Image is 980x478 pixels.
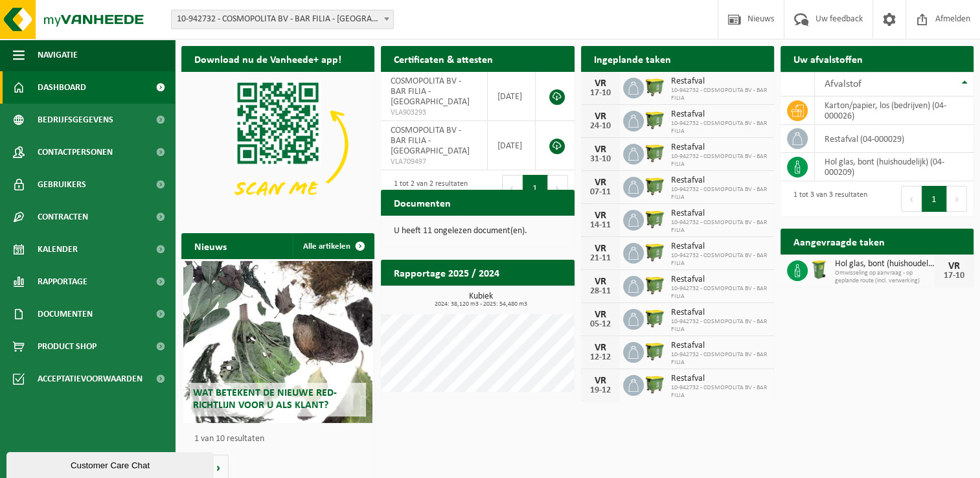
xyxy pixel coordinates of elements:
[194,435,368,444] p: 1 van 10 resultaten
[587,122,613,131] div: 24-10
[671,252,768,267] span: 10-942732 - COSMOPOLITA BV - BAR FILIA
[644,274,666,296] img: WB-1100-HPE-GN-51
[488,121,536,170] td: [DATE]
[587,320,613,329] div: 05-12
[671,341,768,351] span: Restafval
[387,292,574,308] h3: Kubiek
[671,109,768,120] span: Restafval
[644,373,666,395] img: WB-1100-HPE-GN-51
[825,79,861,89] span: Afvalstof
[38,71,86,104] span: Dashboard
[644,109,666,131] img: WB-1100-HPE-GN-51
[587,287,613,296] div: 28-11
[381,46,506,71] h2: Certificaten & attesten
[587,254,613,263] div: 21-11
[181,72,374,217] img: Download de VHEPlus App
[587,353,613,362] div: 12-12
[38,233,78,266] span: Kalender
[671,186,768,201] span: 10-942732 - COSMOPOLITA BV - BAR FILIA
[523,175,548,201] button: 1
[181,46,354,71] h2: Download nu de Vanheede+ app!
[835,259,935,269] span: Hol glas, bont (huishoudelijk)
[38,266,87,298] span: Rapportage
[581,46,684,71] h2: Ingeplande taken
[671,209,768,219] span: Restafval
[587,188,613,197] div: 07-11
[587,376,613,386] div: VR
[671,153,768,168] span: 10-942732 - COSMOPOLITA BV - BAR FILIA
[38,363,142,395] span: Acceptatievoorwaarden
[644,76,666,98] img: WB-1100-HPE-GN-51
[671,285,768,301] span: 10-942732 - COSMOPOLITA BV - BAR FILIA
[6,450,216,478] iframe: chat widget
[391,126,470,156] span: COSMOPOLITA BV - BAR FILIA - [GEOGRAPHIC_DATA]
[171,10,394,29] span: 10-942732 - COSMOPOLITA BV - BAR FILIA - KORTRIJK
[38,330,97,363] span: Product Shop
[941,261,967,271] div: VR
[478,285,573,311] a: Bekijk rapportage
[587,343,613,353] div: VR
[183,261,372,423] a: Wat betekent de nieuwe RED-richtlijn voor u als klant?
[671,87,768,102] span: 10-942732 - COSMOPOLITA BV - BAR FILIA
[815,153,974,181] td: hol glas, bont (huishoudelijk) (04-000209)
[587,144,613,155] div: VR
[387,174,468,202] div: 1 tot 2 van 2 resultaten
[587,221,613,230] div: 14-11
[587,78,613,89] div: VR
[671,142,768,153] span: Restafval
[181,233,240,258] h2: Nieuws
[815,125,974,153] td: restafval (04-000029)
[172,10,393,28] span: 10-942732 - COSMOPOLITA BV - BAR FILIA - KORTRIJK
[901,186,922,212] button: Previous
[38,201,88,233] span: Contracten
[587,244,613,254] div: VR
[587,111,613,122] div: VR
[38,39,78,71] span: Navigatie
[671,374,768,384] span: Restafval
[381,190,464,215] h2: Documenten
[671,318,768,334] span: 10-942732 - COSMOPOLITA BV - BAR FILIA
[644,340,666,362] img: WB-1100-HPE-GN-51
[922,186,947,212] button: 1
[671,120,768,135] span: 10-942732 - COSMOPOLITA BV - BAR FILIA
[644,208,666,230] img: WB-1100-HPE-GN-51
[293,233,373,259] a: Alle artikelen
[38,104,113,136] span: Bedrijfsgegevens
[808,258,830,280] img: WB-0240-HPE-GN-50
[671,384,768,400] span: 10-942732 - COSMOPOLITA BV - BAR FILIA
[671,242,768,252] span: Restafval
[391,157,477,167] span: VLA709497
[587,310,613,320] div: VR
[391,108,477,118] span: VLA903293
[587,386,613,395] div: 19-12
[644,307,666,329] img: WB-1100-HPE-GN-51
[548,175,568,201] button: Next
[587,155,613,164] div: 31-10
[587,89,613,98] div: 17-10
[587,177,613,188] div: VR
[391,76,470,107] span: COSMOPOLITA BV - BAR FILIA - [GEOGRAPHIC_DATA]
[671,351,768,367] span: 10-942732 - COSMOPOLITA BV - BAR FILIA
[644,175,666,197] img: WB-1100-HPE-GN-51
[671,308,768,318] span: Restafval
[947,186,967,212] button: Next
[835,269,935,285] span: Omwisseling op aanvraag - op geplande route (incl. verwerking)
[787,185,867,213] div: 1 tot 3 van 3 resultaten
[381,260,512,285] h2: Rapportage 2025 / 2024
[38,298,93,330] span: Documenten
[815,97,974,125] td: karton/papier, los (bedrijven) (04-000026)
[671,176,768,186] span: Restafval
[781,46,876,71] h2: Uw afvalstoffen
[387,301,574,308] span: 2024: 38,120 m3 - 2025: 54,480 m3
[644,142,666,164] img: WB-1100-HPE-GN-51
[38,168,86,201] span: Gebruikers
[644,241,666,263] img: WB-1100-HPE-GN-51
[781,229,898,254] h2: Aangevraagde taken
[38,136,113,168] span: Contactpersonen
[193,388,337,411] span: Wat betekent de nieuwe RED-richtlijn voor u als klant?
[671,275,768,285] span: Restafval
[502,175,523,201] button: Previous
[394,227,561,236] p: U heeft 11 ongelezen document(en).
[671,219,768,234] span: 10-942732 - COSMOPOLITA BV - BAR FILIA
